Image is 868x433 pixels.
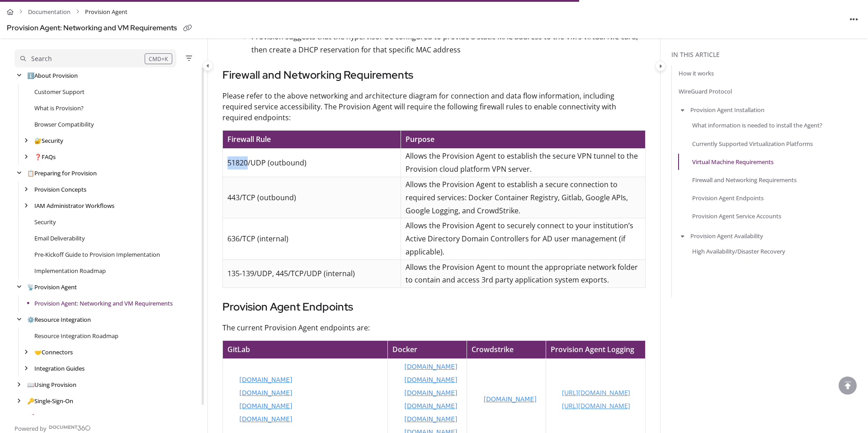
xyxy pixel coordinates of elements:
div: arrow [14,315,24,324]
p: 443/TCP (outbound) [227,191,396,204]
a: [DOMAIN_NAME] [405,363,458,370]
a: WireGuard Protocol [679,87,732,96]
a: [DOMAIN_NAME] [240,376,292,383]
a: Provision Concepts [34,185,86,194]
a: IAM Administrator Workflows [34,201,114,210]
a: [DOMAIN_NAME] [405,415,458,423]
a: How it works [679,69,714,78]
button: Search [14,49,176,67]
a: Pre-Kickoff Guide to Provision Implementation [34,250,160,259]
h3: Provision Agent Endpoints [222,299,646,315]
a: Releases [27,413,57,422]
a: Provision Agent Availability [690,231,763,240]
span: Provision Agent Logging [551,344,634,354]
button: Category toggle [655,61,666,71]
p: Allows the Provision Agent to establish the secure VPN tunnel to the Provision cloud platform VPN... [406,150,641,176]
button: Category toggle [203,60,213,71]
div: arrow [22,364,31,373]
div: Provision Agent: Networking and VM Requirements [7,22,177,35]
button: Copy link of [180,21,195,36]
a: [DOMAIN_NAME] [484,395,537,403]
span: ❓ [34,153,42,161]
div: CMD+K [145,53,172,64]
a: Single-Sign-On [27,396,73,405]
div: arrow [14,397,24,405]
p: Allows the Provision Agent to mount the appropriate network folder to contain and access 3rd part... [406,261,641,287]
a: [URL][DOMAIN_NAME] [562,401,630,410]
a: Customer Support [34,87,85,96]
span: ℹ️ [27,71,34,80]
span: 📡 [27,283,34,291]
a: Browser Compatibility [34,120,94,129]
span: GitLab [227,344,250,354]
a: Firewall and Networking Requirements [692,175,797,184]
p: 51820/UDP (outbound) [227,156,396,169]
div: In this article [671,50,864,60]
a: Provision Agent: Networking and VM Requirements [34,299,173,308]
span: 📋 [27,169,34,177]
button: arrow [679,105,687,115]
span: Purpose [406,134,434,144]
a: Connectors [34,348,73,357]
a: Home [7,5,14,19]
a: Resource Integration [27,315,91,324]
a: [DOMAIN_NAME] [405,376,458,383]
div: arrow [14,413,24,422]
button: Article more options [847,12,861,26]
a: FAQs [34,152,56,161]
div: arrow [22,348,31,357]
a: Powered by Document360 - opens in a new tab [14,422,91,433]
a: Using Provision [27,380,76,389]
a: Documentation [28,5,71,19]
a: Currently Supported Virtualization Platforms [692,139,813,148]
a: Integration Guides [34,364,85,373]
div: arrow [22,136,31,145]
button: arrow [679,231,687,241]
div: scroll to top [839,377,857,395]
span: 🚀 [27,413,34,421]
span: 🔐 [34,136,42,145]
a: [DOMAIN_NAME] [240,415,292,423]
span: ⚙️ [27,315,34,324]
a: [DOMAIN_NAME] [405,389,458,396]
a: Security [34,217,56,226]
a: Provision Agent Endpoints [692,193,764,202]
a: Email Deliverability [34,234,85,243]
span: 📖 [27,381,34,389]
a: Security [34,136,63,145]
a: [DOMAIN_NAME] [240,402,292,409]
a: [DOMAIN_NAME] [405,402,458,409]
a: [DOMAIN_NAME] [240,389,292,396]
a: Virtual Machine Requirements [692,157,774,166]
a: Provision Agent Service Accounts [692,212,781,221]
a: Provision Agent [27,282,77,292]
div: arrow [22,185,31,194]
a: Resource Integration Roadmap [34,331,118,340]
u: [URL][DOMAIN_NAME] [562,388,630,397]
p: Please refer to the above networking and architecture diagram for connection and data flow inform... [222,90,646,123]
span: Provision Agent [85,5,127,19]
div: arrow [22,202,31,210]
a: What information is needed to install the Agent? [692,121,822,130]
img: Document360 [49,425,91,431]
span: Crowdstrike [472,344,514,354]
button: Filter [184,53,194,64]
span: Powered by [14,424,47,433]
div: arrow [14,381,24,389]
a: Implementation Roadmap [34,266,106,275]
p: Allows the Provision Agent to establish a secure connection to required services: Docker Containe... [406,178,641,217]
a: About Provision [27,71,78,80]
div: arrow [22,153,31,161]
h3: Firewall and Networking Requirements [222,67,646,83]
p: Provision suggests that the hypervisor be configured to provide a static MAC address to the VM’s ... [251,30,646,56]
span: 🔑 [27,397,34,405]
